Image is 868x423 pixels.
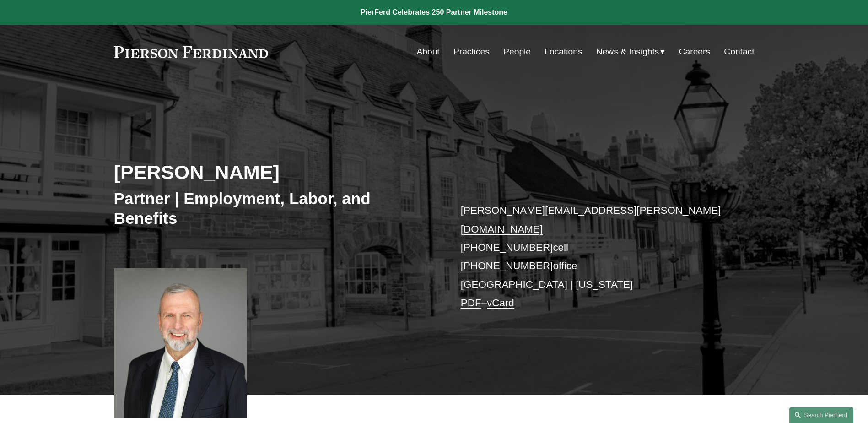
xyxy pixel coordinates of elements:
[724,43,754,60] a: Contact
[545,43,582,60] a: Locations
[114,189,434,228] h3: Partner | Employment, Labor, and Benefits
[461,201,728,312] p: cell office [GEOGRAPHIC_DATA] | [US_STATE] –
[461,260,553,271] a: [PHONE_NUMBER]
[453,43,490,60] a: Practices
[503,43,531,60] a: People
[417,43,440,60] a: About
[114,160,434,184] h2: [PERSON_NAME]
[596,44,659,60] span: News & Insights
[461,297,481,309] a: PDF
[461,242,553,253] a: [PHONE_NUMBER]
[596,43,665,60] a: folder dropdown
[461,205,721,234] a: [PERSON_NAME][EMAIL_ADDRESS][PERSON_NAME][DOMAIN_NAME]
[789,407,853,423] a: Search this site
[487,297,514,309] a: vCard
[679,43,710,60] a: Careers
